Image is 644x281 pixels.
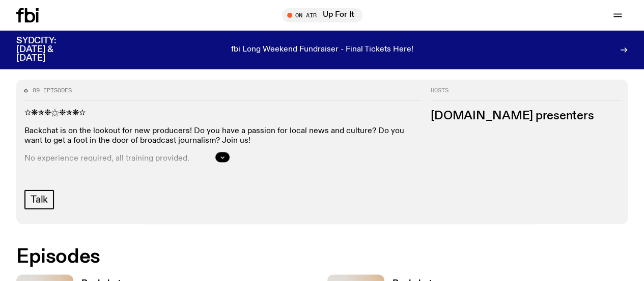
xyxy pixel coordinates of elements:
a: Talk [24,190,54,209]
p: fbi Long Weekend Fundraiser - Final Tickets Here! [231,45,413,55]
h2: Episodes [16,248,421,266]
h3: [DOMAIN_NAME] presenters [431,110,620,121]
h3: SYDCITY: [DATE] & [DATE] [16,37,81,63]
p: ✫❋✯❉⚝❉✯❋✫ [24,108,421,118]
p: Backchat is on the lookout for new producers! Do you have a passion for local news and culture? D... [24,126,421,145]
span: Talk [31,194,48,205]
button: On AirUp For It [282,8,362,22]
h2: Hosts [431,88,620,100]
span: 89 episodes [33,88,72,93]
